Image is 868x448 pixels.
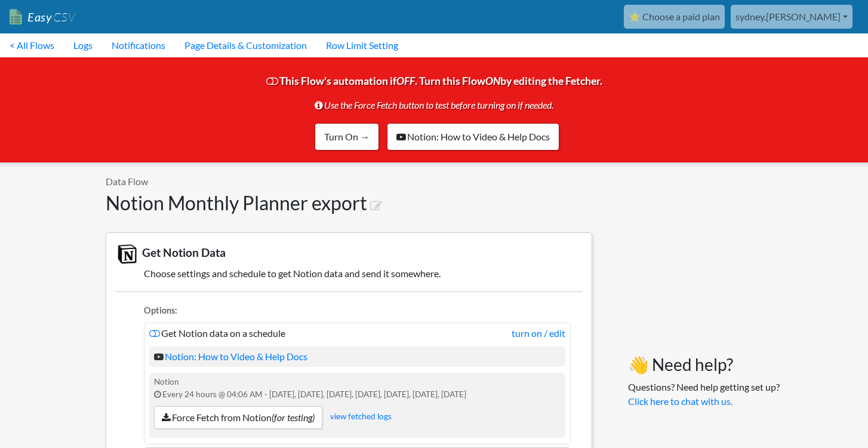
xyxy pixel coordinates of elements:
[154,351,307,362] a: Notion: How to Video & Help Docs
[149,373,565,438] div: Notion Every 24 hours @ 04:06 AM - [DATE], [DATE], [DATE], [DATE], [DATE], [DATE], [DATE]
[106,192,592,214] h1: Notion Monthly Planner export
[144,304,571,320] li: Options:
[272,412,315,423] i: (for testing)
[330,412,392,421] a: view fetched logs
[315,123,379,151] a: Turn On →
[266,75,602,139] span: This Flow's automation if . Turn this Flow by editing the Fetcher.
[115,242,583,266] h3: Get Notion Data
[316,33,408,57] a: Row Limit Setting
[485,75,500,87] i: ON
[175,33,316,57] a: Page Details & Customization
[154,406,322,429] a: Force Fetch from Notion(for testing)
[315,93,553,117] span: Use the Force Fetch button to test before turning on if needed.
[115,242,139,266] img: Notion
[628,395,732,407] a: Click here to chat with us.
[628,355,780,375] h3: 👋 Need help?
[628,380,780,409] p: Questions? Need help getting set up?
[115,268,583,279] h5: Choose settings and schedule to get Notion data and send it somewhere.
[10,5,75,29] a: EasyCSV
[731,5,852,29] a: sydney.[PERSON_NAME]
[387,123,559,151] a: Notion: How to Video & Help Docs
[52,10,75,24] span: CSV
[144,323,571,444] li: Get Notion data on a schedule
[512,326,565,340] a: turn on / edit
[624,5,725,29] a: ⭐ Choose a paid plan
[106,174,592,189] p: Data Flow
[64,33,102,57] a: Logs
[396,75,415,87] i: OFF
[102,33,175,57] a: Notifications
